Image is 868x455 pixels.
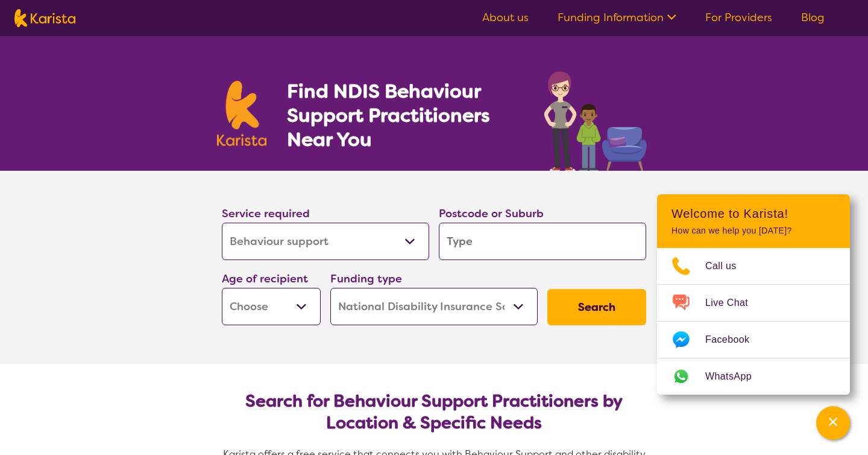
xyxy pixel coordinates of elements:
img: Karista logo [217,81,266,146]
button: Search [547,289,646,325]
ul: Choose channel [657,248,850,395]
label: Funding type [330,272,402,286]
span: Call us [705,257,751,275]
a: For Providers [705,10,772,25]
label: Service required [222,206,310,221]
p: How can we help you [DATE]? [671,226,835,236]
a: Blog [801,10,825,25]
input: Type [439,223,646,260]
img: Karista logo [14,9,75,27]
h2: Search for Behaviour Support Practitioners by Location & Specific Needs [231,390,637,434]
h2: Welcome to Karista! [671,206,835,221]
span: Facebook [705,331,764,349]
span: WhatsApp [705,367,766,386]
div: Channel Menu [657,194,850,395]
a: Funding Information [558,10,676,25]
label: Age of recipient [222,272,308,286]
span: Live Chat [705,294,763,312]
label: Postcode or Suburb [439,206,544,221]
button: Channel Menu [816,406,850,440]
h1: Find NDIS Behaviour Support Practitioners Near You [287,79,520,151]
a: About us [482,10,529,25]
a: Web link opens in a new tab. [657,358,850,395]
img: behaviour-support [541,65,651,171]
